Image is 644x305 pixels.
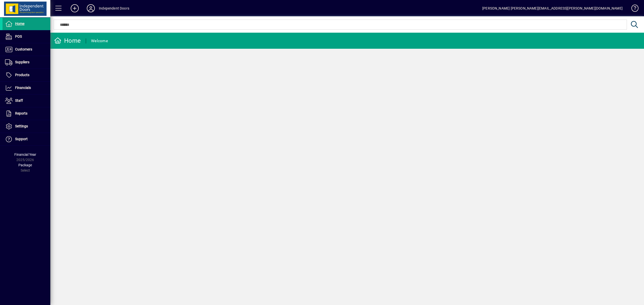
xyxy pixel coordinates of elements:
[15,60,29,64] span: Suppliers
[3,133,50,145] a: Support
[15,34,22,38] span: POS
[91,37,108,45] div: Welcome
[67,4,83,13] button: Add
[3,107,50,120] a: Reports
[3,120,50,133] a: Settings
[15,124,28,128] span: Settings
[15,47,32,51] span: Customers
[482,4,623,12] div: [PERSON_NAME] [PERSON_NAME][EMAIL_ADDRESS][PERSON_NAME][DOMAIN_NAME]
[3,43,50,56] a: Customers
[3,82,50,94] a: Financials
[54,37,81,45] div: Home
[99,4,129,12] div: Independent Doors
[83,4,99,13] button: Profile
[628,1,638,17] a: Knowledge Base
[14,152,36,157] span: Financial Year
[15,22,24,26] span: Home
[15,111,27,115] span: Reports
[3,56,50,69] a: Suppliers
[15,86,31,90] span: Financials
[18,163,32,167] span: Package
[15,73,29,77] span: Products
[3,69,50,81] a: Products
[15,137,28,141] span: Support
[15,98,23,103] span: Staff
[3,94,50,107] a: Staff
[3,30,50,43] a: POS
